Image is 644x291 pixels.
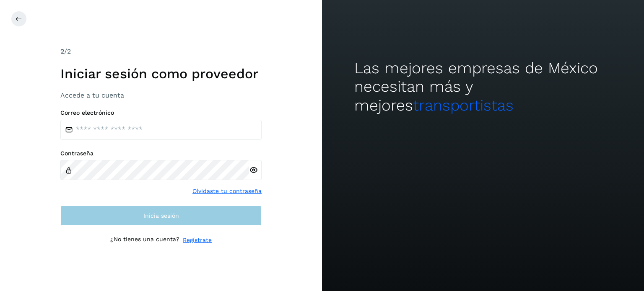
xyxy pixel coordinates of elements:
h3: Accede a tu cuenta [60,91,262,99]
div: /2 [60,46,262,57]
h1: Iniciar sesión como proveedor [60,66,262,82]
span: Inicia sesión [143,213,179,219]
a: Regístrate [183,236,212,245]
button: Inicia sesión [60,206,262,226]
span: transportistas [413,96,514,114]
label: Correo electrónico [60,109,262,116]
a: Olvidaste tu contraseña [192,187,262,196]
span: 2 [60,47,64,55]
h2: Las mejores empresas de México necesitan más y mejores [354,59,612,115]
label: Contraseña [60,150,262,157]
p: ¿No tienes una cuenta? [110,236,179,245]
